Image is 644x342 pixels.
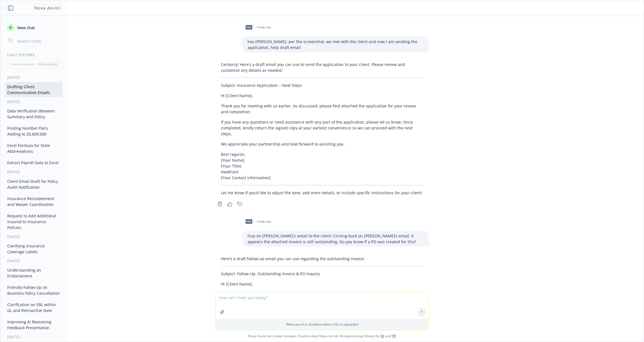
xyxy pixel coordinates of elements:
p: Hi [Client Name], [221,93,423,99]
p: Circling back on [PERSON_NAME]’s previous email, it appears the attached invoice remains outstand... [221,291,423,303]
button: New chat [5,23,63,33]
div: pngimage.png [242,20,272,34]
p: Subject: Follow-Up: Outstanding Invoice & PO Inquiry [221,271,423,277]
span: png [246,25,252,29]
p: f/up on [PERSON_NAME]'s email to the client: Circling back on [PERSON_NAME]’s email, it appears t... [248,233,423,245]
span: image.png [257,25,271,29]
button: Client Email Draft for Policy Audit Notification [5,177,63,192]
button: Finding Number Pairs Adding to 20,609,000 [5,124,63,139]
div: pngimage.png [242,215,272,228]
p: Thank you for meeting with us earlier. As discussed, please find attached the application for you... [221,103,423,115]
button: Excel Formula for State Abbreviations [5,141,63,156]
span: Nova Assist can make mistakes. Explore what Nova can do: Browse prompt library for and [3,330,641,342]
p: Let me know if you’d like to adjust the tone, add more details, or include specific instructions ... [221,190,423,196]
p: Certainly! Here’s a draft email you can use to send the application to your client. Please review... [221,61,423,73]
div: [DATE] [1,75,67,80]
span: New chat [16,25,35,31]
button: Clarifying Insurance Coverage Labels [5,241,63,256]
p: Here’s a draft follow-up email you can use regarding the outstanding invoice: [221,256,423,262]
div: Chat History [1,53,67,57]
button: Request to Add Additional Insured to Insurance Policies [5,211,63,232]
div: [DATE] [1,169,67,174]
button: Drafting Client Communication Emails [5,82,63,97]
button: Data Verification Between Summary and Policy [5,106,63,121]
span: image.png [257,220,271,223]
p: If you have any questions or need assistance with any part of the application, please let us know... [221,119,423,137]
div: [DATE] [1,234,67,239]
input: Search chats [16,37,60,45]
a: BI [381,334,384,338]
p: We appreciate your partnership and look forward to assisting you. [221,141,423,147]
div: [DATE] [1,259,67,263]
p: Web search is disabled when a file is uploaded [219,322,425,327]
div: [DATE] [1,334,67,339]
button: Friendly Follow-Up on Business Policy Cancellation [5,283,63,298]
p: Best regards, [Your Name] [Your Title] Newfront [Your Contact Information] [221,151,423,181]
button: Thumbs down [235,200,244,208]
p: All accounts [39,62,58,67]
button: Understanding an Endorsement [5,265,63,281]
p: Hi [Client Name], [221,281,423,287]
h1: Nova Assist [34,5,61,11]
button: Improving AI Reasoning Feedback Presentation [5,317,63,332]
button: Extract Payroll Data to Excel [5,158,63,167]
a: TR [392,334,396,338]
div: [DATE] [1,99,67,104]
p: Subject: Insurance Application – Next Steps [221,82,423,88]
button: Insurance Reinstatement and Waiver Coordination [5,194,63,209]
button: Clarification on EBL within GL and Retroactive Date [5,300,63,315]
p: Current account [10,62,35,67]
span: png [246,219,252,223]
p: hey [PERSON_NAME], per the screenshot, we met with the client and now I am sending the applicatio... [248,39,423,50]
svg: Copy to clipboard [217,201,222,206]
